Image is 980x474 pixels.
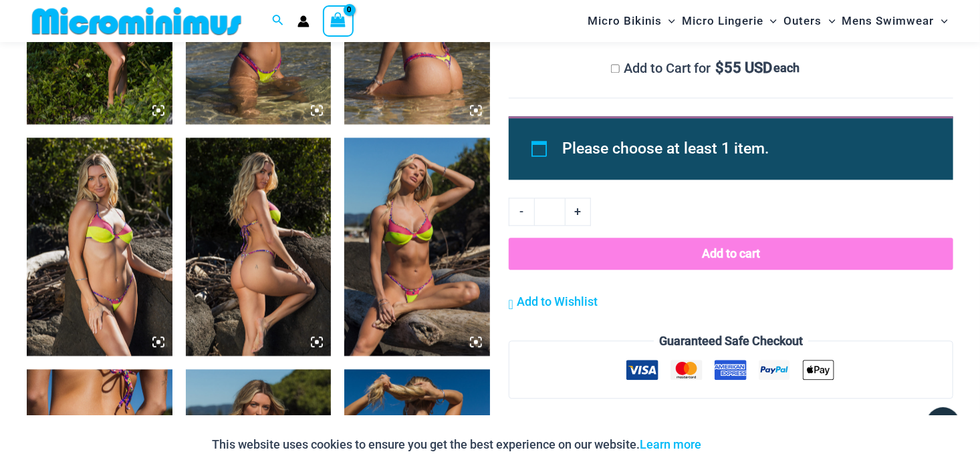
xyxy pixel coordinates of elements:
[654,331,808,351] legend: Guaranteed Safe Checkout
[935,4,948,38] span: Menu Toggle
[611,60,800,76] label: Add to Cart for
[509,238,953,270] button: Add to cart
[588,4,662,38] span: Micro Bikinis
[566,198,591,226] a: +
[763,4,777,38] span: Menu Toggle
[773,61,800,75] span: each
[822,4,836,38] span: Menu Toggle
[509,198,534,226] a: -
[640,437,701,451] a: Learn more
[509,292,598,312] a: Add to Wishlist
[662,4,675,38] span: Menu Toggle
[611,64,620,73] input: Add to Cart for$55 USD each
[297,15,310,27] a: Account icon link
[781,4,839,38] a: OutersMenu ToggleMenu Toggle
[212,435,701,455] p: This website uses cookies to ensure you get the best experience on our website.
[272,13,284,29] a: Search icon link
[682,4,763,38] span: Micro Lingerie
[679,4,780,38] a: Micro LingerieMenu ToggleMenu Toggle
[562,134,923,164] li: Please choose at least 1 item.
[716,59,725,76] span: $
[517,294,598,308] span: Add to Wishlist
[344,138,490,355] img: Coastal Bliss Leopard Sunset 3223 Underwire Top 4275 Micro Bikini
[584,4,679,38] a: Micro BikinisMenu ToggleMenu Toggle
[27,138,172,355] img: Coastal Bliss Leopard Sunset 3223 Underwire Top 4275 Micro Bikini
[534,198,566,226] input: Product quantity
[27,6,247,36] img: MM SHOP LOGO FLAT
[716,61,773,75] span: 55 USD
[784,4,822,38] span: Outers
[842,4,935,38] span: Mens Swimwear
[711,429,768,461] button: Accept
[582,2,953,40] nav: Site Navigation
[323,5,354,36] a: View Shopping Cart, empty
[839,4,951,38] a: Mens SwimwearMenu ToggleMenu Toggle
[186,138,332,355] img: Coastal Bliss Leopard Sunset 3223 Underwire Top 4275 Micro Bikini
